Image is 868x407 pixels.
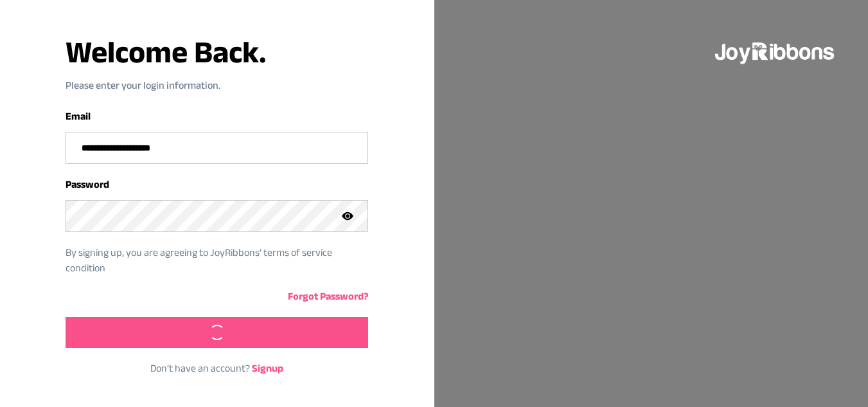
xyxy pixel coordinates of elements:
img: joyribbons [714,31,837,72]
p: By signing up, you are agreeing to JoyRibbons‘ terms of service condition [66,245,349,276]
p: Don‘t have an account? [66,361,368,376]
label: Password [66,179,109,190]
h3: Welcome Back. [66,37,368,68]
a: Signup [252,363,283,374]
label: Email [66,111,91,122]
a: Forgot Password? [288,291,368,302]
p: Please enter your login information. [66,78,368,93]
